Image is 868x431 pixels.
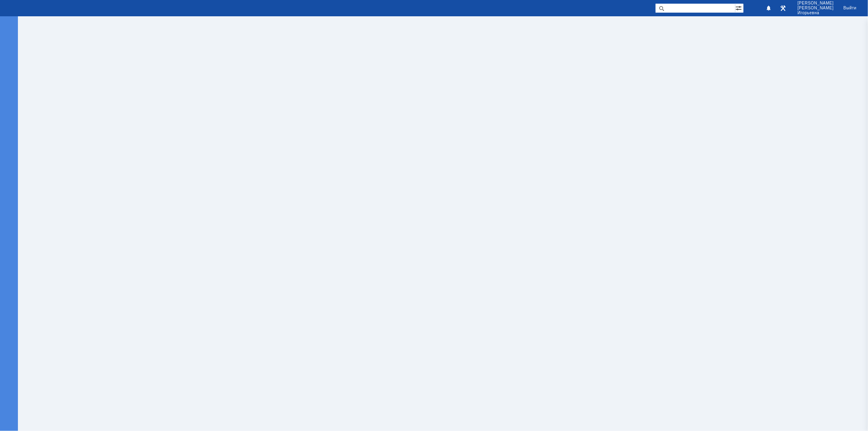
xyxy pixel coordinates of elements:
[778,3,788,13] a: Перейти в интерфейс администратора
[10,5,16,11] img: logo
[798,1,834,6] span: [PERSON_NAME]
[798,6,834,11] span: [PERSON_NAME]
[10,5,16,11] a: Перейти на домашнюю страницу
[798,11,834,15] span: Игорьевна
[735,4,743,11] span: Расширенный поиск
